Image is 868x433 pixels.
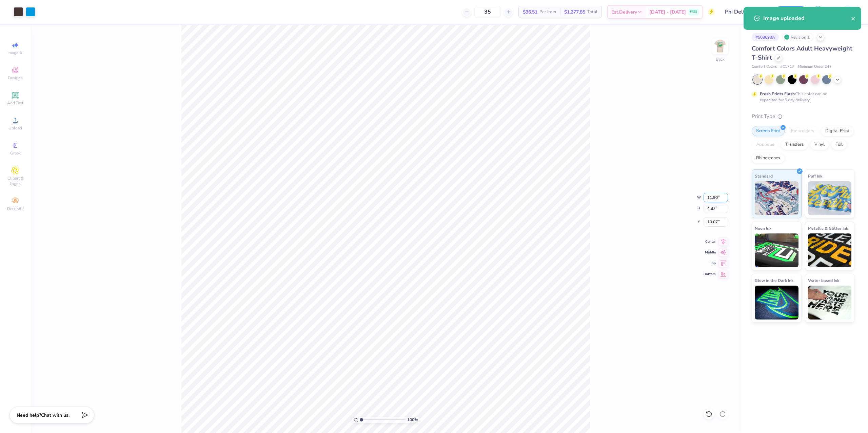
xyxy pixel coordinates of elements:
span: Add Text [7,100,23,106]
span: Image AI [7,50,23,56]
span: Bottom [704,272,716,276]
img: Glow in the Dark Ink [755,286,798,319]
img: Metallic & Glitter Ink [808,233,852,267]
img: Back [713,39,727,53]
img: Puff Ink [808,181,852,215]
span: Glow in the Dark Ink [755,277,793,284]
span: Designs [8,75,23,81]
div: # 508698A [752,33,779,41]
span: Standard [755,172,773,180]
div: Image uploaded [763,14,851,22]
span: $36.51 [523,8,537,16]
input: Untitled Design [720,5,770,19]
span: Greek [10,150,21,156]
div: Foil [831,140,847,150]
span: Top [704,261,716,266]
div: Vinyl [810,140,829,150]
div: Screen Print [752,126,785,136]
span: Middle [704,250,716,255]
span: Metallic & Glitter Ink [808,225,848,232]
div: Revision 1 [782,33,813,41]
button: close [851,14,856,22]
span: Total [587,8,597,16]
span: 100 % [407,417,418,423]
div: Transfers [781,140,808,150]
span: # C1717 [780,64,794,70]
span: Decorate [7,206,23,211]
span: $1,277.85 [564,8,585,16]
div: Applique [752,140,779,150]
span: Minimum Order: 24 + [798,64,832,70]
span: Clipart & logos [3,176,27,186]
div: Embroidery [787,126,819,136]
img: Neon Ink [755,233,798,267]
span: Neon Ink [755,225,771,232]
span: Puff Ink [808,172,822,180]
div: Rhinestones [752,153,785,163]
span: Per Item [539,8,556,16]
span: Est. Delivery [611,8,637,16]
div: This color can be expedited for 5 day delivery. [760,91,843,103]
input: – – [474,6,501,18]
div: Back [716,56,725,62]
span: Chat with us. [41,412,70,418]
span: Water based Ink [808,277,839,284]
span: [DATE] - [DATE] [649,8,686,16]
span: Comfort Colors Adult Heavyweight T-Shirt [752,44,852,62]
img: Standard [755,181,798,215]
div: Digital Print [821,126,854,136]
span: Center [704,239,716,244]
div: Print Type [752,112,854,120]
img: Water based Ink [808,286,852,319]
strong: Need help? [17,412,41,418]
span: Upload [8,125,22,131]
span: Comfort Colors [752,64,777,70]
strong: Fresh Prints Flash: [760,91,796,97]
span: FREE [690,9,697,14]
